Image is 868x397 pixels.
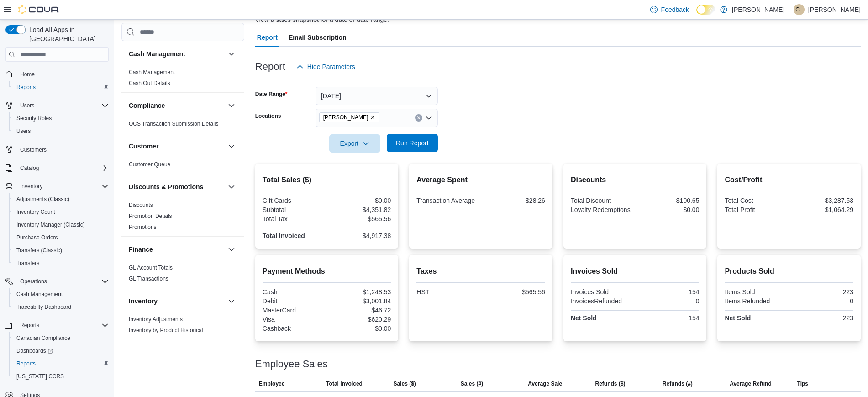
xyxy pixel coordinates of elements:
span: Transfers (Classic) [16,247,62,254]
a: Customers [16,144,50,155]
div: Cash [263,288,325,296]
div: -$100.65 [637,197,700,204]
span: Inventory Count [13,206,109,217]
div: 0 [791,297,853,305]
h2: Taxes [416,266,545,277]
span: GL Account Totals [129,264,173,271]
strong: Net Sold [571,314,597,322]
div: 0 [637,297,700,305]
span: Adjustments (Classic) [16,196,69,203]
button: Users [2,99,112,112]
span: Customer Queue [129,161,170,168]
div: Discounts & Promotions [121,200,244,236]
button: Cash Management [129,49,224,58]
a: GL Account Totals [129,265,173,271]
button: Inventory [2,180,112,193]
a: Feedback [647,0,693,19]
span: OCS Transaction Submission Details [129,120,219,127]
span: Sales ($) [393,380,416,387]
a: Security Roles [13,113,55,124]
button: Finance [129,245,224,254]
h3: Finance [129,245,153,254]
button: Users [9,125,112,138]
span: Refunds ($) [595,380,626,387]
button: Reports [9,81,112,94]
button: Adjustments (Classic) [9,193,112,206]
span: Canadian Compliance [13,333,109,344]
div: Gift Cards [263,197,325,204]
span: Inventory Count Details [129,338,186,345]
span: Promotions [129,223,157,231]
span: Traceabilty Dashboard [16,303,71,311]
div: 223 [791,314,853,322]
button: Compliance [129,101,224,110]
div: Cashback [263,325,325,332]
span: Run Report [396,138,429,148]
button: Cash Management [9,288,112,301]
div: 154 [637,314,700,322]
div: $1,248.53 [329,288,391,296]
a: Cash Management [129,69,175,75]
h3: Discounts & Promotions [129,182,203,191]
span: Cash Out Details [129,79,170,87]
span: Dashboards [16,347,53,355]
span: CL [795,4,802,15]
span: Average Refund [730,380,772,387]
a: Inventory Count [13,206,59,217]
span: Transfers (Classic) [13,245,109,256]
img: Cova [18,5,59,14]
h2: Payment Methods [263,266,391,277]
div: $620.29 [329,316,391,323]
span: Refunds (#) [663,380,693,387]
button: Hide Parameters [293,58,359,76]
h3: Inventory [129,296,158,306]
button: Compliance [226,100,237,111]
button: Reports [2,319,112,332]
div: $3,287.53 [791,197,853,204]
span: Total Invoiced [326,380,363,387]
a: [US_STATE] CCRS [13,371,68,382]
div: Debit [263,297,325,305]
div: $565.56 [329,215,391,222]
button: Customer [129,142,224,151]
div: $565.56 [483,288,545,296]
a: Adjustments (Classic) [13,194,73,205]
span: Inventory [16,181,109,192]
span: Reports [13,358,109,369]
span: Inventory Adjustments [129,316,183,323]
button: Users [16,100,38,111]
div: Invoices Sold [571,288,633,296]
a: Cash Out Details [129,80,170,86]
div: Items Refunded [725,297,787,305]
button: Traceabilty Dashboard [9,301,112,313]
strong: Net Sold [725,314,751,322]
button: Remove Kush Korner Cannabis from selection in this group [370,115,375,120]
button: Run Report [387,134,438,152]
span: Cash Management [16,291,63,298]
div: Total Cost [725,197,787,204]
div: Cash Management [121,67,244,92]
span: Security Roles [13,113,109,124]
div: View a sales snapshot for a date or date range. [255,15,389,25]
a: Canadian Compliance [13,333,74,344]
button: Cash Management [226,48,237,59]
span: Home [16,68,109,79]
a: Inventory Count Details [129,338,186,344]
a: Traceabilty Dashboard [13,302,75,312]
a: Transfers (Classic) [13,245,66,256]
button: Transfers (Classic) [9,244,112,257]
h3: Report [255,61,285,72]
span: Export [335,134,375,153]
h2: Discounts [571,175,700,185]
button: Catalog [2,162,112,175]
a: Users [13,126,34,137]
div: Items Sold [725,288,787,296]
button: Catalog [16,163,42,174]
button: Inventory [16,181,46,192]
span: GL Transactions [129,275,168,282]
span: Hide Parameters [307,62,355,71]
span: Customers [16,144,109,155]
span: Cash Management [13,289,109,300]
div: 154 [637,288,700,296]
a: Cash Management [13,289,66,300]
